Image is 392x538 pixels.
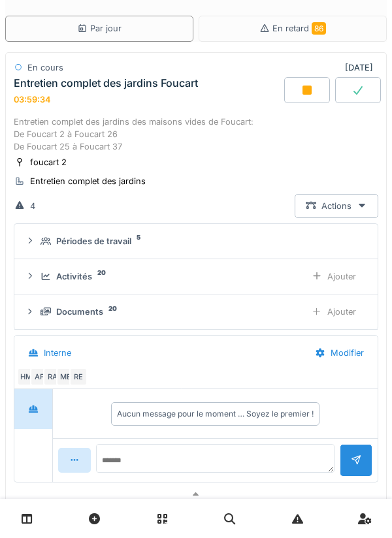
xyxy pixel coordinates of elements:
summary: Périodes de travail5 [20,229,372,253]
div: 4 [30,200,35,212]
div: RA [43,368,61,386]
div: Aucun message pour le moment … Soyez le premier ! [117,408,314,420]
span: 86 [312,22,326,35]
div: Documents [56,306,103,318]
div: [DATE] [345,61,378,74]
div: foucart 2 [30,156,67,168]
div: Activités [56,270,92,283]
div: 03:59:34 [14,95,51,104]
div: Entretien complet des jardins des maisons vides de Foucart: De Foucart 2 à Foucart 26 De Foucart ... [14,116,378,153]
div: Ajouter [301,264,367,289]
div: RE [69,368,88,386]
div: Ajouter [301,300,367,324]
div: ME [56,368,74,386]
div: HM [17,368,35,386]
div: Entretien complet des jardins Foucart [14,77,198,89]
div: Modifier [304,341,375,365]
div: Interne [44,347,71,359]
div: Périodes de travail [56,235,131,247]
div: Entretien complet des jardins [30,175,146,187]
div: Actions [295,194,378,218]
span: En retard [272,24,326,33]
div: AF [30,368,48,386]
div: Par jour [77,22,122,35]
summary: Documents20Ajouter [20,300,372,324]
summary: Activités20Ajouter [20,264,372,289]
div: En cours [27,61,63,74]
